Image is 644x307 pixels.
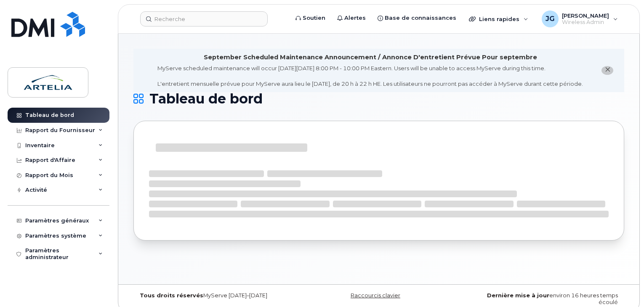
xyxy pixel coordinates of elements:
button: close notification [601,66,613,75]
strong: Tous droits réservés [140,292,203,299]
a: Raccourcis clavier [351,292,400,299]
div: MyServe scheduled maintenance will occur [DATE][DATE] 8:00 PM - 10:00 PM Eastern. Users will be u... [157,64,583,88]
div: environ 16 heures temps écoulé [460,292,624,306]
div: MyServe [DATE]–[DATE] [133,292,297,299]
span: Tableau de bord [149,93,263,105]
div: September Scheduled Maintenance Announcement / Annonce D'entretient Prévue Pour septembre [204,53,537,62]
strong: Dernière mise à jour [487,292,549,299]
